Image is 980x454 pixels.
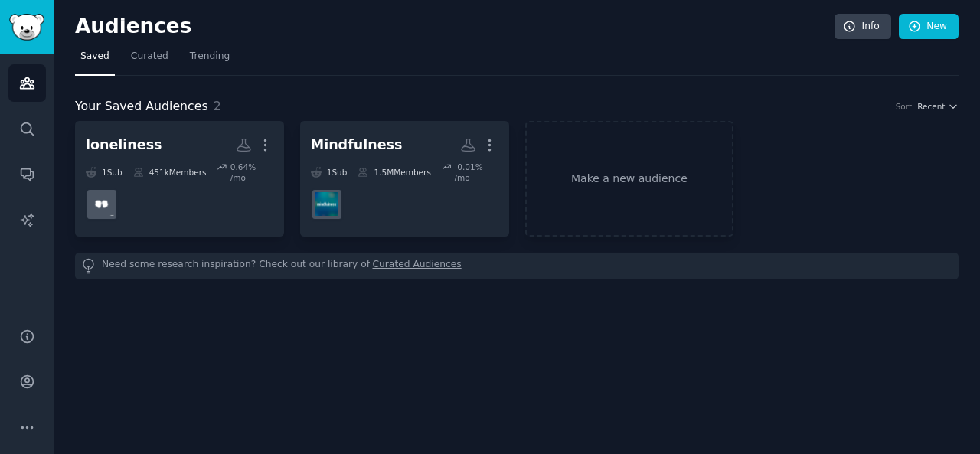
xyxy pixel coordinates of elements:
[75,253,959,279] div: Need some research inspiration? Check out our library of
[230,162,273,183] div: 0.64 % /mo
[190,50,230,64] span: Trending
[358,162,430,183] div: 1.5M Members
[126,44,174,76] a: Curated
[80,50,109,64] span: Saved
[9,14,44,41] img: GummySearch logo
[315,192,338,216] img: Mindfulness
[133,162,207,183] div: 451k Members
[899,14,959,40] a: New
[455,162,498,183] div: -0.01 % /mo
[75,121,284,237] a: loneliness1Sub451kMembers0.64% /molonely
[185,44,235,76] a: Trending
[86,136,162,155] div: loneliness
[311,136,403,155] div: Mindfulness
[90,192,114,216] img: lonely
[835,14,891,40] a: Info
[75,15,835,39] h2: Audiences
[75,97,208,116] span: Your Saved Audiences
[373,258,462,274] a: Curated Audiences
[311,162,348,183] div: 1 Sub
[214,99,221,113] span: 2
[131,50,168,64] span: Curated
[86,162,122,183] div: 1 Sub
[917,101,945,112] span: Recent
[75,44,115,76] a: Saved
[917,101,959,112] button: Recent
[300,121,509,237] a: Mindfulness1Sub1.5MMembers-0.01% /moMindfulness
[896,101,913,112] div: Sort
[525,121,734,237] a: Make a new audience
